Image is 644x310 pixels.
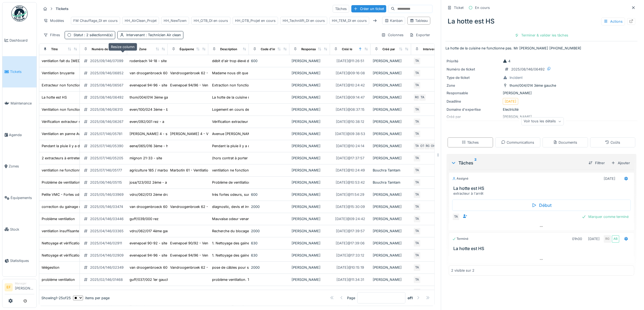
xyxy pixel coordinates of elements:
[10,69,34,74] span: Tickets
[430,142,437,150] div: OH
[2,87,37,119] a: Maintenance
[42,156,83,161] div: 2 extracteurs à entretenir
[373,70,409,76] div: [PERSON_NAME]
[475,5,490,10] div: En cours
[170,241,235,246] div: Evenepoel 90/92 - Ventilation collective
[373,289,409,294] div: [PERSON_NAME]
[347,295,355,300] div: Page
[453,191,632,196] div: extracteur à l'arrêt
[373,216,409,221] div: [PERSON_NAME]
[379,31,406,39] div: Colonnes
[2,245,37,277] a: Statistiques
[410,18,428,23] div: Tableau
[447,107,501,112] div: Domaine d'expertise
[373,58,409,63] div: [PERSON_NAME]
[130,143,168,149] div: eene/065/016 3ème - h
[413,203,421,211] div: TA
[373,143,409,149] div: [PERSON_NAME]
[180,47,197,52] div: Équipement
[130,253,167,258] div: evenepoel 94-96 - site
[90,228,124,234] div: 2025/04/146/03365
[212,241,292,246] div: 1. Nettoyage des gaines et bouches 2. Vérifica...
[194,18,228,23] div: HH_OTB_DI en cours
[130,192,171,197] div: vdro/062/013 2ème droit
[342,47,352,52] div: Créé le
[503,59,510,64] div: 4
[130,131,171,136] div: [PERSON_NAME] 4 - site
[42,204,122,209] div: correction du gainage de la salle communautaire
[130,119,164,124] div: even/092/001 rez - a
[510,75,523,80] div: Incident
[54,6,71,11] strong: Tickets
[505,99,516,104] div: [DATE]
[292,180,328,185] div: [PERSON_NAME]
[139,47,147,52] div: Zone
[90,216,124,221] div: 2025/04/146/03446
[413,227,421,235] div: TA
[373,241,409,246] div: [PERSON_NAME]
[335,216,365,221] div: [DATE] @ 09:24:42
[108,43,137,51] div: Resize column
[73,18,118,23] div: FM Chauffage_DI en cours
[212,119,288,124] div: Vérification extracteur dans la salle de bain, ...
[292,83,328,88] div: [PERSON_NAME]
[251,241,287,246] div: 630
[373,156,409,161] div: [PERSON_NAME]
[453,246,632,251] h3: La hotte est HS
[170,253,235,258] div: Evenepoel 94/96 - Ventilation collective
[130,265,205,270] div: van droogenbroeck 60-62 / helmet 339 - site
[336,168,365,173] div: [DATE] @ 10:24:49
[413,252,421,259] div: TA
[212,70,292,76] div: Madame nous dit que la ventilation fait trop de...
[336,277,364,282] div: [DATE] @ 11:34:31
[145,33,181,37] span: : Technicien Air clean
[292,216,328,221] div: [PERSON_NAME]
[292,228,328,234] div: [PERSON_NAME]
[42,143,140,149] div: Pendant la pluie il y a de l'eau coule dans le trou de la hotte
[588,236,600,241] div: [DATE]
[336,58,364,63] div: [DATE] @ 11:26:51
[73,295,110,300] div: items per page
[261,47,288,52] div: Code d'imputation
[513,32,570,39] div: Terminer & valider les tâches
[609,159,632,167] div: Ajouter
[90,192,124,197] div: 2025/05/146/03969
[413,118,421,126] div: TA
[451,268,474,273] div: 2 visible sur 2
[212,253,292,258] div: 1. Nettoyage des gaines et bouches 2. Vérifica...
[90,131,122,136] div: 2025/07/146/05781
[445,46,638,51] p: La hotte de la cuisine ne fonctionne pas. Mr [PERSON_NAME] [PHONE_NUMBER]
[292,156,328,161] div: [PERSON_NAME]
[510,83,556,88] div: thom/004/014 3ème gauche
[612,235,619,243] div: AB
[419,142,426,150] div: OT
[90,289,123,294] div: 2025/02/146/01229
[474,160,477,166] sup: 2
[90,156,123,161] div: 2025/07/146/05205
[413,82,421,89] div: TA
[130,156,162,161] div: mignon 21-33 - site
[15,281,34,293] li: [PERSON_NAME]
[605,140,620,145] div: Coûts
[373,95,409,100] div: [PERSON_NAME]
[336,289,365,294] div: [DATE] @ 12:06:33
[212,143,288,149] div: Pendant la pluie il y a de l'eau coule dans le ...
[373,131,409,136] div: [PERSON_NAME]
[413,154,421,162] div: TA
[130,58,167,63] div: rodenbach 14-18 - site
[373,180,409,185] div: Bouchra Tamtam
[336,83,365,88] div: [DATE] @ 10:24:42
[251,228,287,234] div: 2000
[413,130,421,138] div: TA
[447,90,636,96] div: [PERSON_NAME]
[51,47,58,52] div: Titre
[604,235,611,243] div: RG
[90,107,123,112] div: 2025/08/146/06313
[373,168,409,173] div: Bouchra Tamtam
[373,119,409,124] div: [PERSON_NAME]
[335,131,365,136] div: [DATE] @ 09:38:53
[90,95,124,100] div: 2025/08/146/06492
[336,253,364,258] div: [DATE] @ 17:33:12
[212,204,293,209] div: diagnostic, devis et inversion des gaines de dé...
[413,264,421,271] div: TA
